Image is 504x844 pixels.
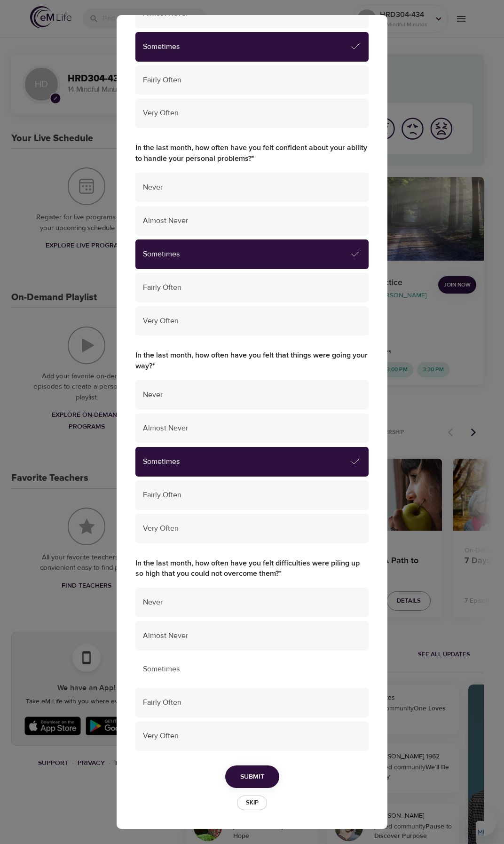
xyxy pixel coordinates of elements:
span: Almost Never [143,423,361,434]
span: Submit [240,771,264,783]
span: Never [143,182,361,193]
span: Very Often [143,316,361,326]
span: Sometimes [143,664,361,675]
label: In the last month, how often have you felt difficulties were piling up so high that you could not... [135,558,369,580]
span: Fairly Often [143,75,361,86]
span: Sometimes [143,41,350,52]
span: Fairly Often [143,490,361,501]
span: Sometimes [143,249,350,260]
span: Very Often [143,108,361,119]
label: In the last month, how often have you felt that things were going your way? [135,350,369,372]
span: Almost Never [143,215,361,226]
span: Skip [242,797,262,808]
button: Submit [225,765,279,788]
span: Never [143,597,361,608]
span: Sometimes [143,456,350,467]
label: In the last month, how often have you felt confident about your ability to handle your personal p... [135,143,369,164]
span: Very Often [143,731,361,741]
span: Fairly Often [143,697,361,708]
span: Very Often [143,523,361,534]
span: Never [143,390,361,400]
button: Skip [237,796,267,810]
span: Almost Never [143,630,361,641]
span: Fairly Often [143,282,361,293]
